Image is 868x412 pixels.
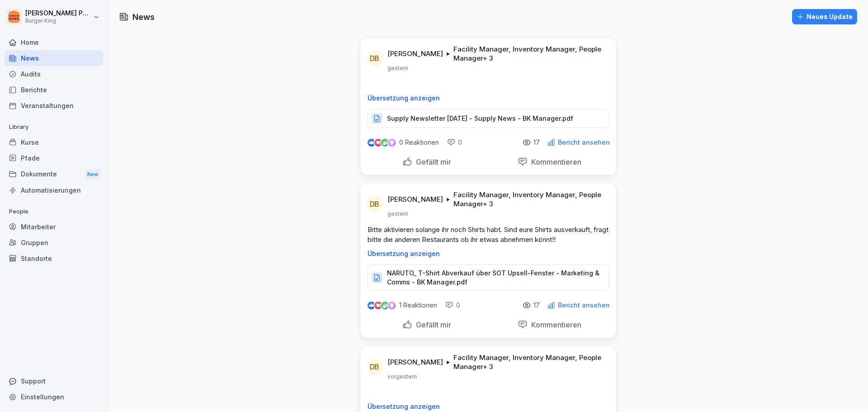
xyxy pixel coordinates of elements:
div: 0 [447,138,462,147]
a: Standorte [5,251,103,266]
p: Übersetzung anzeigen [368,250,609,257]
p: Bitte aktivieren solange ihr noch Shirts habt. Sind eure Shirts ausverkauft, fragt bitte die ande... [368,225,609,245]
button: Neues Update [792,9,857,24]
p: gestern [387,65,408,72]
div: DB [367,50,383,66]
p: Burger King [25,18,91,24]
p: Übersetzung anzeigen [368,403,609,410]
p: [PERSON_NAME] [387,195,443,204]
img: like [368,302,375,309]
p: Bericht ansehen [558,139,610,146]
p: Library [5,120,103,134]
img: love [375,139,382,146]
img: inspiring [388,138,396,147]
img: inspiring [388,301,396,309]
img: like [368,139,375,146]
a: NARUTO_ T-Shirt Abverkauf über SOT Upsell-Fenster - Marketing & Comms - BK Manager.pdf [368,276,609,285]
p: Facility Manager, Inventory Manager, People Manager + 3 [453,45,605,63]
a: Audits [5,66,103,82]
a: Veranstaltungen [5,98,103,114]
div: Dokumente [5,166,103,183]
div: New [85,169,100,180]
div: Support [5,373,103,389]
a: Automatisierungen [5,182,103,198]
p: 17 [533,139,540,146]
h1: News [132,11,155,23]
p: Facility Manager, Inventory Manager, People Manager + 3 [453,353,605,371]
a: Gruppen [5,235,103,251]
a: Pfade [5,150,103,166]
a: Home [5,34,103,50]
a: Einstellungen [5,389,103,405]
p: 0 Reaktionen [399,139,439,146]
p: 1 Reaktionen [399,302,437,309]
div: DB [367,359,383,375]
p: NARUTO_ T-Shirt Abverkauf über SOT Upsell-Fenster - Marketing & Comms - BK Manager.pdf [387,269,599,287]
p: Bericht ansehen [558,302,610,309]
p: 17 [533,302,540,309]
p: Kommentieren [528,320,581,329]
p: [PERSON_NAME] Pecher [25,9,91,17]
div: DB [367,196,383,212]
p: gestern [387,210,408,218]
a: DokumenteNew [5,166,103,183]
p: Übersetzung anzeigen [368,95,609,102]
p: Kommentieren [528,157,581,166]
a: Supply Newsletter [DATE] - Supply News - BK Manager.pdf [368,117,609,126]
a: Kurse [5,134,103,150]
p: Gefällt mir [412,320,451,329]
p: vorgestern [387,373,417,380]
img: love [375,302,382,309]
p: Facility Manager, Inventory Manager, People Manager + 3 [453,190,605,208]
div: Neues Update [797,12,853,22]
a: News [5,50,103,66]
a: Berichte [5,82,103,98]
a: Mitarbeiter [5,219,103,235]
div: 0 [445,301,460,310]
p: Gefällt mir [412,157,451,166]
img: celebrate [381,139,389,147]
p: Supply Newsletter [DATE] - Supply News - BK Manager.pdf [387,114,573,123]
p: [PERSON_NAME] [387,358,443,367]
p: People [5,204,103,219]
img: celebrate [381,302,389,309]
p: [PERSON_NAME] [387,49,443,58]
